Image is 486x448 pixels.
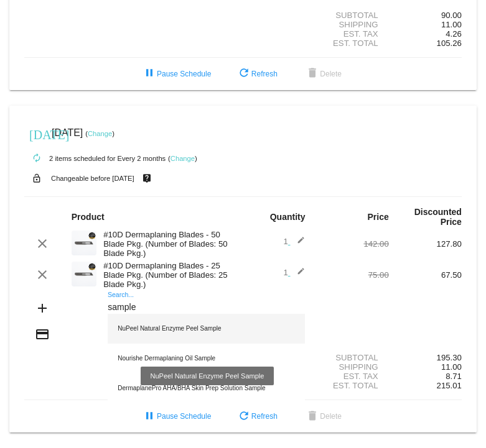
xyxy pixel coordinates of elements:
mat-icon: edit [290,267,305,282]
small: Changeable before [DATE] [51,175,134,182]
span: Delete [305,70,342,78]
img: Cart-Images-32.png [72,262,96,286]
mat-icon: refresh [236,409,251,424]
button: Pause Schedule [132,63,221,85]
mat-icon: lock_open [29,170,44,186]
mat-icon: delete [305,66,320,81]
span: Delete [305,412,342,421]
div: Subtotal [316,11,389,20]
small: ( ) [168,155,197,162]
div: NuPeel Natural Enzyme Peel Sample [108,314,305,344]
button: Pause Schedule [132,405,221,427]
div: 142.00 [316,239,389,249]
strong: Quantity [270,212,306,222]
mat-icon: clear [35,236,50,251]
mat-icon: pause [142,66,157,81]
strong: Discounted Price [414,207,462,227]
button: Refresh [227,405,287,427]
mat-icon: refresh [236,66,251,81]
div: 67.50 [389,270,462,280]
div: Nourishe Dermaplaning Oil Sample [108,344,305,373]
div: DermaplanePro AHA/BHA Skin Prep Solution Sample [108,373,305,403]
div: #10D Dermaplaning Blades - 50 Blade Pkg. (Number of Blades: 50 Blade Pkg.) [97,230,243,258]
div: Est. Tax [316,372,389,381]
mat-icon: delete [305,409,320,424]
button: Delete [295,405,352,427]
strong: Product [72,212,105,222]
div: Est. Tax [316,29,389,39]
div: #10D Dermaplaning Blades - 25 Blade Pkg. (Number of Blades: 25 Blade Pkg.) [97,261,243,289]
span: 8.71 [446,372,462,381]
input: Search... [108,303,305,313]
div: Shipping [316,20,389,29]
div: 195.30 [389,353,462,362]
span: 11.00 [441,362,462,372]
mat-icon: live_help [139,170,154,186]
span: 105.26 [437,39,462,48]
span: 1 [283,268,305,277]
a: Change [171,155,195,162]
span: 1 [283,237,305,246]
span: Pause Schedule [142,70,211,78]
strong: Price [368,212,389,222]
a: Change [88,130,112,137]
span: Refresh [236,70,278,78]
small: ( ) [85,130,114,137]
mat-icon: clear [35,267,50,282]
small: 2 items scheduled for Every 2 months [24,155,166,162]
mat-icon: edit [290,236,305,251]
div: Shipping [316,362,389,372]
mat-icon: pause [142,409,157,424]
div: Est. Total [316,381,389,390]
div: 90.00 [389,11,462,20]
span: Pause Schedule [142,412,211,421]
button: Refresh [227,63,287,85]
button: Delete [295,63,352,85]
div: Est. Total [316,39,389,48]
span: Refresh [236,412,278,421]
span: 215.01 [437,381,462,390]
mat-icon: [DATE] [29,126,44,141]
div: 127.80 [389,239,462,249]
img: Cart-Images-32.png [72,231,96,255]
span: 4.26 [446,29,462,39]
div: 75.00 [316,270,389,280]
span: 11.00 [441,20,462,29]
mat-icon: autorenew [29,151,44,166]
mat-icon: add [35,301,50,316]
div: Subtotal [316,353,389,362]
mat-icon: credit_card [35,327,50,342]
